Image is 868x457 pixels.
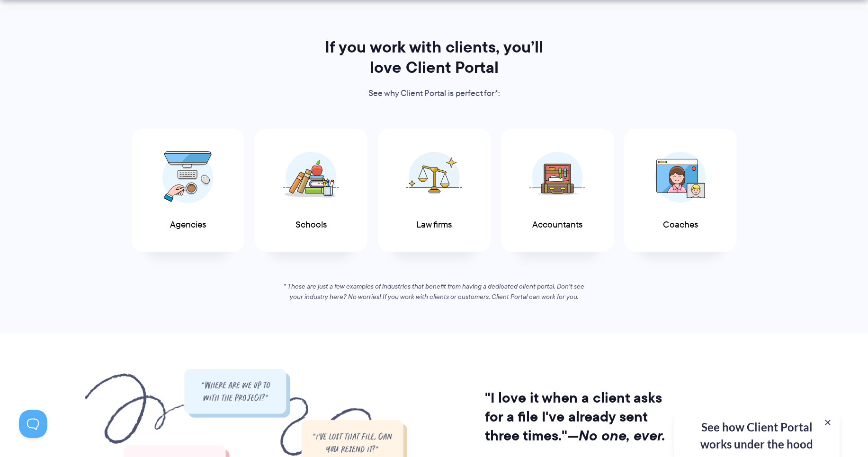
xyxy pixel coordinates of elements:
i: —No one, ever. [567,425,665,446]
iframe: Toggle Customer Support [19,410,47,438]
a: Coaches [624,129,737,252]
a: Agencies [132,129,244,252]
span: Accountants [532,220,582,230]
em: * These are just a few examples of industries that benefit from having a dedicated client portal.... [284,281,584,301]
span: Coaches [663,220,698,230]
span: Schools [295,220,327,230]
h2: "I love it when a client asks for a file I've already sent three times." [485,388,677,445]
a: Law firms [378,129,491,252]
h2: If you work with clients, you’ll love Client Portal [312,37,556,78]
a: Accountants [501,129,614,252]
p: See why Client Portal is perfect for*: [312,87,556,101]
a: Schools [255,129,367,252]
span: Law firms [416,220,452,230]
span: Agencies [170,220,206,230]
